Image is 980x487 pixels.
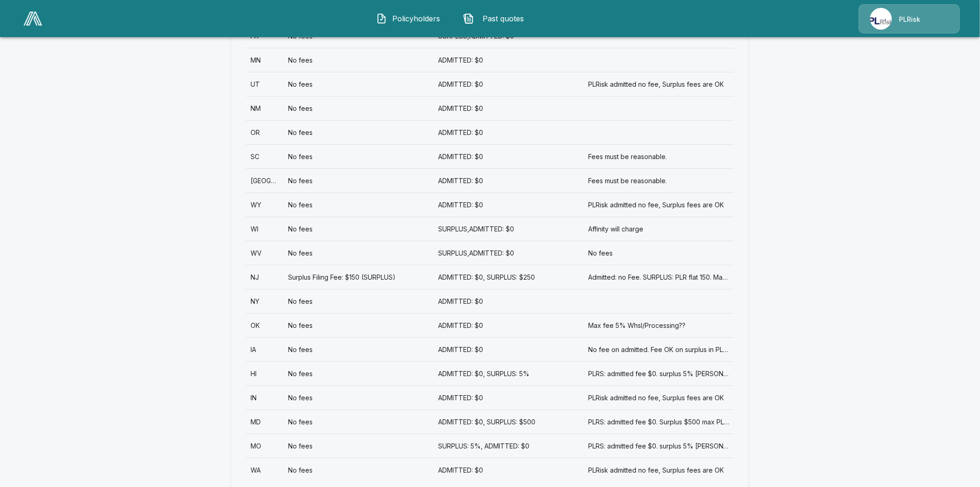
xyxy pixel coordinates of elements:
[246,192,283,217] div: WY
[246,120,283,144] div: OR
[283,48,433,72] div: No fees
[584,144,734,168] div: Fees must be reasonable.
[433,217,584,241] div: SURPLUS,ADMITTED: $0
[283,144,433,168] div: No fees
[584,410,734,434] div: PLRS: admitted fee $0. Surplus $500 max PLRS + Affinity processing
[433,144,584,168] div: ADMITTED: $0
[283,361,433,385] div: No fees
[433,192,584,217] div: ADMITTED: $0
[246,241,283,265] div: WV
[283,217,433,241] div: No fees
[584,458,734,482] div: PLRisk admitted no fee, Surplus fees are OK
[433,410,584,434] div: ADMITTED: $0, SURPLUS: $500
[246,144,283,168] div: SC
[283,72,433,96] div: No fees
[584,241,734,265] div: No fees
[283,337,433,361] div: No fees
[584,385,734,410] div: PLRisk admitted no fee, Surplus fees are OK
[246,72,283,96] div: UT
[283,434,433,458] div: No fees
[433,72,584,96] div: ADMITTED: $0
[859,4,960,33] a: Agency IconPLRisk
[584,265,734,289] div: Admitted: no Fee. SURPLUS: PLR flat 150. Max for PLR & Affin = 250
[584,313,734,337] div: Max fee 5% Whsl/Processing??
[246,458,283,482] div: WA
[283,410,433,434] div: No fees
[584,72,734,96] div: PLRisk admitted no fee, Surplus fees are OK
[283,192,433,217] div: No fees
[584,217,734,241] div: Affinity will charge
[584,168,734,192] div: Fees must be reasonable.
[870,8,892,30] img: Agency Icon
[433,168,584,192] div: ADMITTED: $0
[246,385,283,410] div: IN
[433,337,584,361] div: ADMITTED: $0
[283,385,433,410] div: No fees
[246,48,283,72] div: MN
[433,313,584,337] div: ADMITTED: $0
[584,361,734,385] div: PLRS: admitted fee $0. surplus 5% max PLRS + Affinity processing
[283,168,433,192] div: No fees
[433,120,584,144] div: ADMITTED: $0
[369,6,449,31] button: Policyholders IconPolicyholders
[246,168,283,192] div: TX
[283,313,433,337] div: No fees
[283,265,433,289] div: Surplus Filing Fee: $150 (SURPLUS)
[283,241,433,265] div: No fees
[433,458,584,482] div: ADMITTED: $0
[283,120,433,144] div: No fees
[283,458,433,482] div: No fees
[433,361,584,385] div: ADMITTED: $0, SURPLUS: 5%
[478,13,529,24] span: Past quotes
[283,289,433,313] div: No fees
[283,96,433,120] div: No fees
[246,337,283,361] div: IA
[584,192,734,217] div: PLRisk admitted no fee, Surplus fees are OK
[246,361,283,385] div: HI
[246,434,283,458] div: MO
[24,12,42,26] img: AA Logo
[246,289,283,313] div: NY
[433,241,584,265] div: SURPLUS,ADMITTED: $0
[246,96,283,120] div: NM
[433,289,584,313] div: ADMITTED: $0
[376,13,387,24] img: Policyholders Icon
[433,265,584,289] div: ADMITTED: $0, SURPLUS: $250
[391,13,442,24] span: Policyholders
[899,15,921,24] p: PLRisk
[433,385,584,410] div: ADMITTED: $0
[246,217,283,241] div: WI
[433,96,584,120] div: ADMITTED: $0
[246,410,283,434] div: MD
[584,337,734,361] div: No fee on admitted. Fee OK on surplus in PLRS.
[433,434,584,458] div: SURPLUS: 5%, ADMITTED: $0
[246,265,283,289] div: NJ
[456,6,536,31] button: Past quotes IconPast quotes
[433,48,584,72] div: ADMITTED: $0
[246,313,283,337] div: OK
[463,13,474,24] img: Past quotes Icon
[584,434,734,458] div: PLRS: admitted fee $0. surplus 5% max PLRS + Affinity processing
